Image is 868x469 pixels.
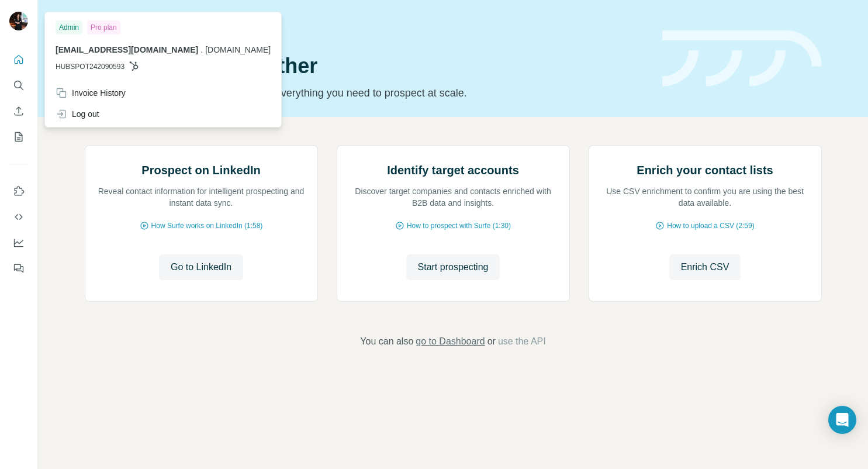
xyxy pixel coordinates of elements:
button: Use Surfe API [9,206,28,227]
span: HUBSPOT242090593 [56,61,125,72]
button: Dashboard [9,232,28,253]
button: go to Dashboard [416,334,485,349]
button: Use Surfe on LinkedIn [9,181,28,202]
span: . [200,45,203,54]
span: How to prospect with Surfe (1:30) [407,220,511,231]
p: Reveal contact information for intelligent prospecting and instant data sync. [97,185,306,209]
span: Enrich CSV [681,260,729,274]
button: Enrich CSV [669,254,741,280]
span: Start prospecting [418,260,489,274]
button: My lists [9,126,28,147]
h2: Prospect on LinkedIn [141,162,260,178]
h2: Identify target accounts [387,162,519,178]
button: Start prospecting [406,254,500,280]
div: Pro plan [87,20,120,35]
img: Avatar [9,12,28,30]
span: You can also [360,334,413,349]
img: banner [662,30,822,87]
button: Enrich CSV [9,101,28,122]
button: Go to LinkedIn [159,254,243,280]
button: Quick start [9,49,28,70]
p: Pick your starting point and we’ll provide everything you need to prospect at scale. [85,85,648,101]
p: Use CSV enrichment to confirm you are using the best data available. [601,185,810,209]
span: or [487,334,496,349]
span: Go to LinkedIn [171,260,231,274]
span: [DOMAIN_NAME] [205,45,271,54]
span: How Surfe works on LinkedIn (1:58) [151,220,263,231]
button: Feedback [9,258,28,279]
button: use the API [498,334,546,349]
div: Quick start [85,22,648,33]
div: Open Intercom Messenger [828,406,856,434]
span: How to upload a CSV (2:59) [667,220,754,231]
p: Discover target companies and contacts enriched with B2B data and insights. [349,185,558,209]
div: Log out [56,108,99,120]
div: Admin [56,20,82,35]
div: Invoice History [56,87,126,99]
h1: Let’s prospect together [85,54,648,78]
span: [EMAIL_ADDRESS][DOMAIN_NAME] [56,45,198,54]
h2: Enrich your contact lists [637,162,773,178]
button: Search [9,75,28,96]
